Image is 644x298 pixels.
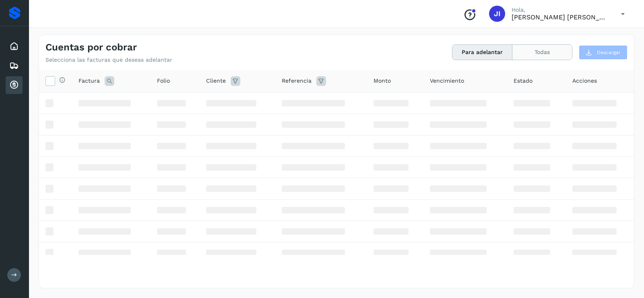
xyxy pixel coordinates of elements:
span: Cliente [206,77,226,85]
span: Acciones [572,77,597,85]
p: Selecciona las facturas que deseas adelantar [45,56,172,63]
span: Descargar [597,49,621,56]
div: Cuentas por cobrar [6,76,23,94]
button: Todas [512,45,572,60]
span: Referencia [282,77,312,85]
span: Folio [157,77,170,85]
span: Vencimiento [430,77,464,85]
button: Descargar [579,45,627,60]
div: Inicio [6,38,23,55]
h4: Cuentas por cobrar [45,42,137,53]
p: JOHNATAN IVAN ESQUIVEL MEDRANO [512,13,608,21]
div: Embarques [6,57,23,75]
span: Estado [514,77,533,85]
span: Factura [78,77,100,85]
p: Hola, [512,6,608,13]
span: Monto [374,77,391,85]
button: Para adelantar [452,45,512,60]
